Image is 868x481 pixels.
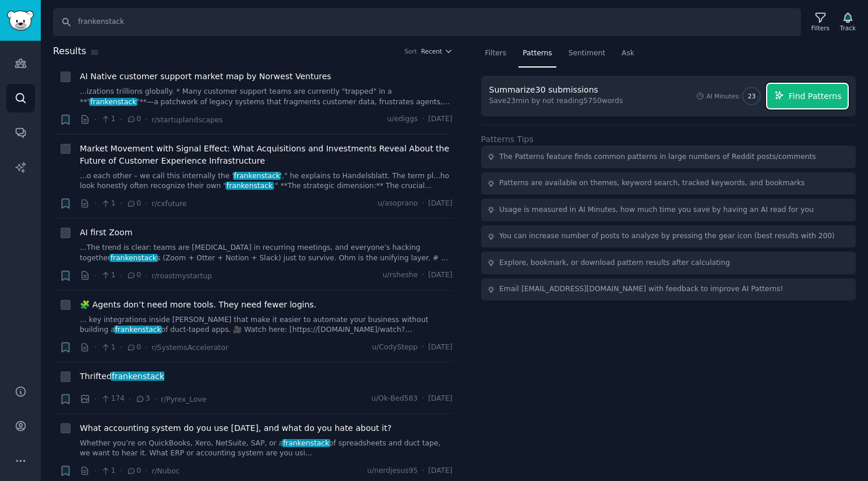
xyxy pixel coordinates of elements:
button: Track [836,10,860,34]
img: GummySearch logo [7,10,34,31]
div: Email [EMAIL_ADDRESS][DOMAIN_NAME] with feedback to improve AI Patterns! [499,284,784,295]
span: frankenstack [225,182,274,190]
span: · [145,465,147,477]
a: ... key integrations inside [PERSON_NAME] that make it easier to automate your business without b... [80,315,453,335]
a: Whether you’re on QuickBooks, Xero, NetSuite, SAP, or afrankenstackof spreadsheets and duct tape,... [80,438,453,459]
span: 1 [101,466,115,476]
span: frankenstack [111,372,165,381]
span: · [94,393,97,405]
span: [DATE] [428,199,452,209]
a: What accounting system do you use [DATE], and what do you hate about it? [80,422,391,434]
span: Patterns [523,48,552,59]
span: Recent [421,47,442,55]
span: 0 [126,199,141,209]
span: [DATE] [428,394,452,404]
span: Sentiment [569,48,605,59]
span: Thrifted [80,370,164,383]
div: Usage is measured in AI Minutes, how much time you save by having an AI read for you [499,205,814,215]
span: Find Patterns [789,90,842,102]
span: 1 [101,342,115,353]
span: · [422,199,424,209]
span: u/rsheshe [383,270,418,281]
span: · [145,197,147,210]
span: · [145,114,147,126]
span: u/nerdjesus95 [367,466,418,476]
span: · [119,114,122,126]
div: Save 23 min by not reading 5750 words [489,96,623,107]
div: Filters [811,24,830,32]
span: · [422,342,424,353]
span: 1 [101,270,115,281]
span: 1 [101,114,115,125]
div: AI Minutes: [706,92,740,100]
span: · [119,341,122,353]
span: 0 [126,342,141,353]
span: · [145,270,147,282]
div: Sort [404,47,417,55]
span: frankenstack [114,326,163,334]
a: AI Native customer support market map by Norwest Ventures [80,70,331,83]
a: AI first Zoom [80,227,132,239]
span: · [154,393,157,405]
span: u/asoprano [377,199,418,209]
span: [DATE] [428,114,452,125]
div: The Patterns feature finds common patterns in large numbers of Reddit posts/comments [499,152,816,162]
span: 23 [748,92,756,100]
span: r/Nuboc [151,467,179,475]
span: r/SystemsAccelerator [151,344,228,352]
span: · [94,197,97,210]
a: ...o each other – we call this internally the 'frankenstack'," he explains to Handelsblatt. The t... [80,171,453,192]
a: Market Movement with Signal Effect: What Acquisitions and Investments Reveal About the Future of ... [80,143,453,167]
a: Thriftedfrankenstack [80,370,164,383]
span: Ask [622,48,634,59]
span: · [119,197,122,210]
span: [DATE] [428,466,452,476]
span: 0 [126,270,141,281]
span: · [94,270,97,282]
span: r/startuplandscapes [151,116,223,124]
button: Find Patterns [767,84,848,108]
span: [DATE] [428,270,452,281]
span: [DATE] [428,342,452,353]
span: u/ediggs [387,114,418,125]
span: · [422,394,424,404]
span: · [94,341,97,353]
span: · [119,270,122,282]
label: Patterns Tips [481,135,534,144]
span: Filters [485,48,507,59]
span: frankenstack [282,439,330,447]
div: Summarize 30 submissions [489,84,598,96]
a: 🧩 Agents don’t need more tools. They need fewer logins. [80,299,316,311]
div: You can increase number of posts to analyze by pressing the gear icon (best results with 200) [499,231,835,242]
span: frankenstack [233,172,281,180]
span: frankenstack [110,254,158,262]
input: Search Keyword [53,8,801,36]
span: · [129,393,131,405]
span: · [422,114,424,125]
span: u/CodyStepp [372,342,418,353]
button: Recent [421,47,453,55]
span: 30 [90,49,98,56]
span: 1 [101,199,115,209]
a: ...izations trillions globally. * Many customer support teams are currently "trapped" in a **"fra... [80,87,453,107]
span: frankenstack [89,98,137,106]
div: Patterns are available on themes, keyword search, tracked keywords, and bookmarks [499,178,805,189]
span: 0 [126,114,141,125]
span: · [119,465,122,477]
div: Explore, bookmark, or download pattern results after calculating [499,258,730,268]
span: 174 [101,394,125,404]
span: · [145,341,147,353]
span: r/Pyrex_Love [161,395,206,404]
span: r/cxfuture [151,200,186,208]
span: · [422,466,424,476]
span: r/roastmystartup [151,272,211,280]
div: Track [840,24,856,32]
span: · [422,270,424,281]
span: 3 [135,394,150,404]
a: ...The trend is clear: teams are [MEDICAL_DATA] in recurring meetings, and everyone’s hacking tog... [80,243,453,263]
span: · [94,465,97,477]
